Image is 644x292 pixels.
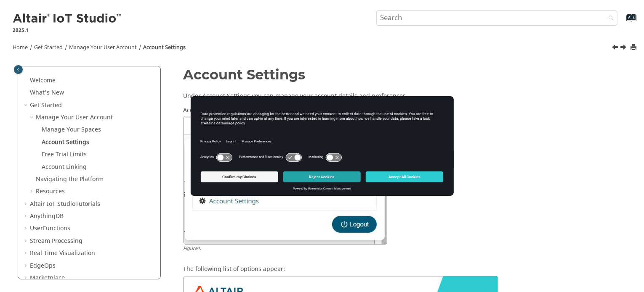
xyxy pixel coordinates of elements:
[23,224,30,233] span: Expand UserFunctions
[30,249,95,258] a: Real Time Visualization
[34,44,63,51] a: Get Started
[69,44,137,51] a: Manage Your User Account
[30,88,64,97] a: What's New
[23,200,30,208] span: Expand Altair IoT StudioTutorials
[29,187,36,196] span: Expand Resources
[376,11,618,26] input: Search query
[30,237,82,245] a: Stream Processing
[13,12,123,26] img: Altair IoT Studio
[36,113,113,122] a: Manage Your User Account
[30,224,70,233] a: UserFunctions
[30,76,56,85] a: Welcome
[184,67,627,82] h1: Account Settings
[29,113,36,122] span: Collapse Manage Your User Account
[23,237,30,245] span: Expand Stream Processing
[613,17,632,26] a: Go to index terms page
[42,150,87,159] a: Free Trial Limits
[23,212,30,221] span: Expand AnythingDB
[612,43,619,53] a: Previous topic: Manage Your Spaces
[200,245,202,252] span: .
[42,125,101,134] a: Manage Your Spaces
[184,116,387,245] img: account_settings.png
[30,274,65,282] a: Marketplace
[184,245,202,252] span: Figure
[36,187,65,196] a: Resources
[184,92,627,100] p: Under Account Settings you can manage your account details and preferences.
[621,43,628,53] a: Next topic: Free Trial Limits
[198,245,200,252] span: 1
[13,26,123,34] p: 2025.1
[43,224,70,233] span: Functions
[184,104,379,115] span: Access your profile on the top right corner and click .
[23,101,30,110] span: Collapse Get Started
[30,261,56,270] a: EdgeOps
[143,44,186,51] a: Account Settings
[30,101,62,110] a: Get Started
[30,212,64,221] a: AnythingDB
[14,65,23,74] button: Toggle publishing table of content
[30,200,75,208] span: Altair IoT Studio
[42,163,87,171] a: Account Linking
[631,42,638,53] button: Print this page
[30,200,100,208] a: Altair IoT StudioTutorials
[23,274,30,282] span: Expand Marketplace
[13,44,28,51] a: Home
[36,175,104,184] a: Navigating the Platform
[597,11,621,27] button: Search
[42,138,89,147] a: Account Settings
